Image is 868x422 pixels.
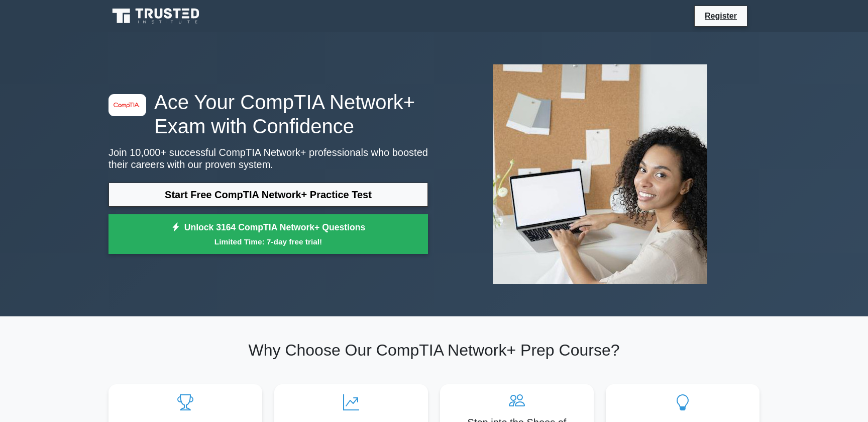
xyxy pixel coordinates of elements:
p: Join 10,000+ successful CompTIA Network+ professionals who boosted their careers with our proven ... [108,146,428,171]
h1: Ace Your CompTIA Network+ Exam with Confidence [108,90,428,138]
small: Limited Time: 7-day free trial! [121,236,415,247]
a: Unlock 3164 CompTIA Network+ QuestionsLimited Time: 7-day free trial! [108,214,428,255]
a: Register [699,10,743,22]
a: Start Free CompTIA Network+ Practice Test [108,183,428,207]
h2: Why Choose Our CompTIA Network+ Prep Course? [108,341,759,360]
